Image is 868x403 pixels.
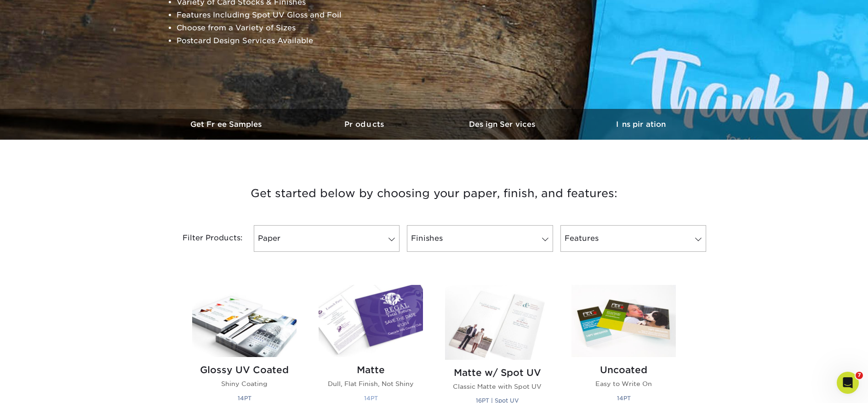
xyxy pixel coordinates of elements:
h2: Matte w/ Spot UV [445,367,549,378]
img: Uncoated Postcards [571,285,676,357]
small: 14PT [364,395,378,402]
small: 14PT [238,395,251,402]
a: Design Services [434,109,572,140]
a: Get Free Samples [158,109,296,140]
a: Products [296,109,434,140]
p: Classic Matte with Spot UV [445,382,549,391]
h3: Products [296,120,434,129]
p: Dull, Flat Finish, Not Shiny [319,379,423,388]
a: Finishes [407,225,553,252]
iframe: Intercom live chat [837,372,859,394]
h2: Uncoated [571,364,676,375]
div: Filter Products: [158,225,250,252]
h3: Inspiration [572,120,710,129]
img: Glossy UV Coated Postcards [192,285,297,357]
p: Shiny Coating [192,379,297,388]
h3: Get Free Samples [158,120,296,129]
span: 7 [856,372,863,379]
h3: Get started below by choosing your paper, finish, and features: [165,173,703,214]
img: Matte Postcards [319,285,423,357]
a: Features [560,225,706,252]
a: Paper [254,225,400,252]
li: Choose from a Variety of Sizes [177,22,399,34]
h2: Matte [319,364,423,375]
li: Features Including Spot UV Gloss and Foil [177,9,399,22]
small: 14PT [617,395,631,402]
li: Postcard Design Services Available [177,34,399,47]
img: Matte w/ Spot UV Postcards [445,285,549,359]
p: Easy to Write On [571,379,676,388]
h2: Glossy UV Coated [192,364,297,375]
a: Inspiration [572,109,710,140]
h3: Design Services [434,120,572,129]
